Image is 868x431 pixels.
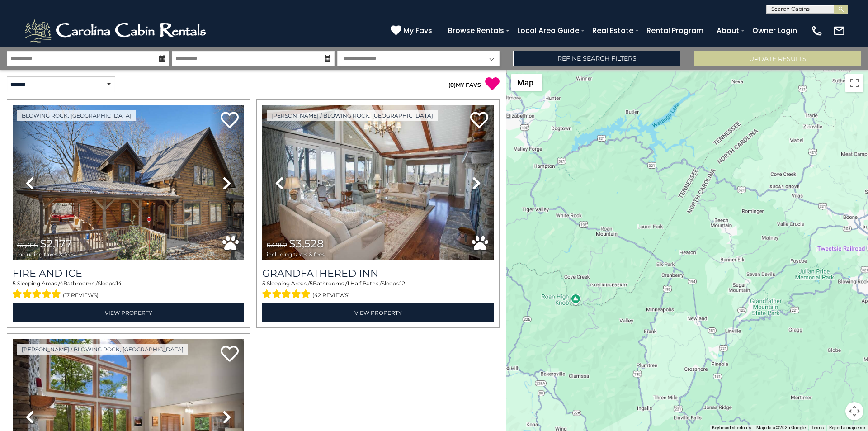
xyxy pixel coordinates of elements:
[845,74,863,92] button: Toggle fullscreen view
[221,111,239,130] a: Add to favorites
[756,425,806,430] span: Map data ©2025 Google
[517,78,533,87] span: Map
[262,105,494,260] img: thumbnail_163264290.jpeg
[17,110,136,121] a: Blowing Rock, [GEOGRAPHIC_DATA]
[748,23,802,38] a: Owner Login
[13,303,244,322] a: View Property
[23,17,210,44] img: White-1-2.png
[40,237,72,250] span: $2,177
[513,23,584,38] a: Local Area Guide
[509,419,538,431] img: Google
[513,51,680,66] a: Refine Search Filters
[400,280,405,287] span: 12
[13,105,244,260] img: thumbnail_163279950.jpeg
[116,280,122,287] span: 14
[267,251,325,257] span: including taxes & fees
[310,280,313,287] span: 5
[262,303,494,322] a: View Property
[470,111,488,130] a: Add to favorites
[347,280,382,287] span: 1 Half Baths /
[833,24,845,37] img: mail-regular-white.png
[511,74,542,91] button: Change map style
[289,237,324,250] span: $3,528
[811,425,824,430] a: Terms
[262,267,494,279] a: Grandfathered Inn
[443,23,509,38] a: Browse Rentals
[262,280,265,287] span: 5
[13,279,244,301] div: Sleeping Areas / Bathrooms / Sleeps:
[267,241,287,249] span: $3,952
[17,241,38,249] span: $2,386
[13,280,16,287] span: 5
[450,81,454,88] span: 0
[267,110,438,121] a: [PERSON_NAME] / Blowing Rock, [GEOGRAPHIC_DATA]
[391,25,434,37] a: My Favs
[712,23,744,38] a: About
[829,425,865,430] a: Report a map error
[642,23,708,38] a: Rental Program
[262,279,494,301] div: Sleeping Areas / Bathrooms / Sleeps:
[60,280,63,287] span: 4
[403,25,432,36] span: My Favs
[13,267,244,279] a: Fire And Ice
[588,23,638,38] a: Real Estate
[17,344,188,355] a: [PERSON_NAME] / Blowing Rock, [GEOGRAPHIC_DATA]
[448,81,456,88] span: ( )
[712,425,751,431] button: Keyboard shortcuts
[694,51,861,66] button: Update Results
[845,402,863,420] button: Map camera controls
[17,251,75,257] span: including taxes & fees
[312,289,350,301] span: (42 reviews)
[63,289,99,301] span: (17 reviews)
[448,81,481,88] a: (0)MY FAVS
[221,345,239,364] a: Add to favorites
[811,24,823,37] img: phone-regular-white.png
[509,419,538,431] a: Open this area in Google Maps (opens a new window)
